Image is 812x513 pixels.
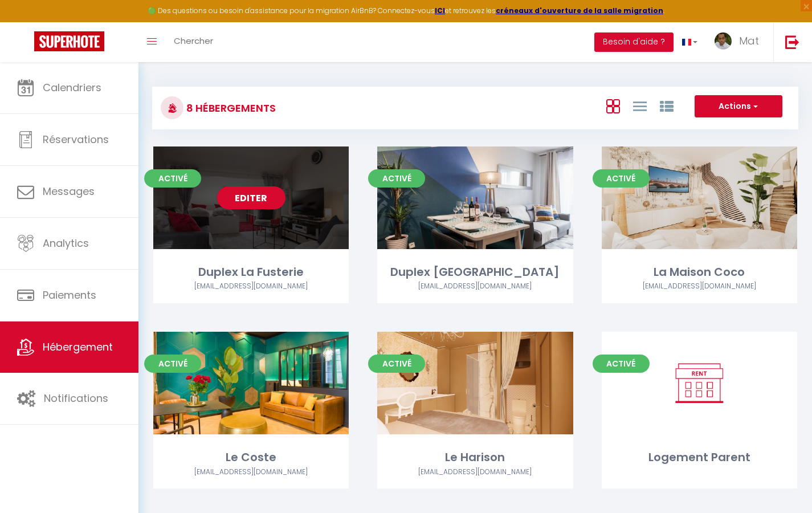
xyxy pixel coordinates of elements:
a: ... Mat [706,22,773,62]
a: Editer [217,186,285,209]
div: Logement Parent [602,449,797,466]
a: Vue en Box [606,96,620,115]
span: Activé [144,355,201,373]
div: La Maison Coco [602,263,797,281]
div: Airbnb [153,281,349,292]
span: Activé [593,169,650,188]
div: Duplex [GEOGRAPHIC_DATA] [377,263,573,281]
div: Airbnb [602,281,797,292]
img: logout [785,35,799,49]
span: Réservations [43,132,109,146]
span: Paiements [43,288,96,302]
span: Analytics [43,236,89,250]
a: créneaux d'ouverture de la salle migration [496,6,663,15]
img: Super Booking [34,31,104,51]
span: Mat [739,34,759,48]
span: Activé [144,169,201,188]
span: Hébergement [43,340,113,354]
div: Le Harison [377,449,573,466]
div: Duplex La Fusterie [153,263,349,281]
img: ... [715,32,732,50]
button: Actions [695,95,782,118]
a: Vue en Liste [633,96,647,115]
div: Airbnb [377,467,573,478]
span: Activé [368,169,425,188]
button: Besoin d'aide ? [594,32,674,52]
div: Airbnb [153,467,349,478]
a: Chercher [165,22,222,62]
span: Activé [368,355,425,373]
span: Activé [593,355,650,373]
a: Vue par Groupe [660,96,674,115]
button: Ouvrir le widget de chat LiveChat [9,5,43,39]
a: ICI [435,6,445,15]
h3: 8 Hébergements [183,95,276,121]
div: Airbnb [377,281,573,292]
div: Le Coste [153,449,349,466]
span: Chercher [174,35,213,47]
span: Calendriers [43,80,101,95]
span: Notifications [44,391,108,405]
span: Messages [43,184,95,198]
